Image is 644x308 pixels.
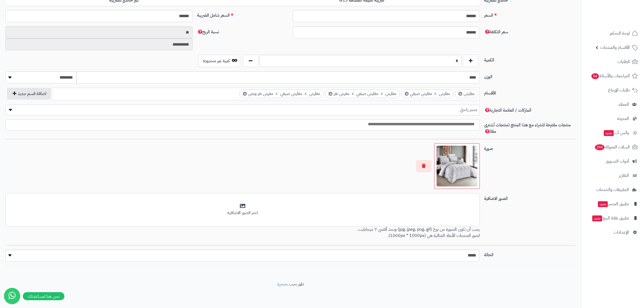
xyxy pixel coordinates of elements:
button: اضافة قسم جديد [7,88,51,100]
span: جديد [598,201,608,207]
span: × [458,92,462,96]
li: مفارش [455,89,478,98]
label: السعر شامل الضريبة [195,10,291,19]
span: 54 [591,73,599,79]
a: السلات المتروكة294 [584,141,641,153]
a: التطبيقات والخدمات [584,183,641,196]
a: المراجعات والأسئلة54 [584,69,641,82]
img: 1729515364-110201010714110201010714-100x100.jpg [437,146,477,186]
span: المراجعات والأسئلة [591,72,630,80]
span: سعر التكلفة [484,29,508,35]
div: اختر الصور الاضافية [9,210,476,216]
span: الماركات / العلامة التجارية [484,107,531,113]
span: العملاء [619,101,629,108]
span: 294 [595,144,605,150]
label: الأقسام [482,88,578,96]
p: يجب أن تكون الصورة من نوع (jpg، jpeg، png، gif) وبحد أقصى 7 ميجابايت. لصور المنتجات الأبعاد المثا... [5,226,480,239]
span: متجر راحتي [5,105,480,115]
span: لوحة التحكم [610,30,630,37]
span: طلبات الإرجاع [608,86,630,94]
span: المدونة [617,115,629,122]
span: جديد [604,130,614,136]
span: الإعدادات [614,229,629,236]
li: مفارش > مفارش صيفي > مفرش نفر [325,89,400,98]
a: تطبيق المتجرجديد [584,197,641,210]
li: مفارش > مفارش صيفي [401,89,453,98]
span: × [328,92,332,96]
span: تطبيق نقاط البيع [592,214,629,222]
label: الصور الاضافية [482,193,578,202]
a: لوحة التحكم [584,27,641,40]
span: التطبيقات والخدمات [596,186,629,193]
a: المدونة [584,112,641,125]
label: السعر [482,10,578,19]
label: الكمية [482,55,578,63]
a: متجرة [277,281,287,287]
li: مفارش > مفارش صيفي > مفرش نفر ونص [239,89,324,98]
a: الطلبات [584,55,641,68]
a: التقارير [584,169,641,182]
label: صورة [482,143,578,152]
span: × [405,92,409,96]
span: منتجات مقترحة للشراء مع هذا المنتج (منتجات تُشترى معًا) [484,122,571,135]
a: طلبات الإرجاع [584,84,641,97]
span: وآتس آب [603,129,629,137]
a: الإعدادات [584,226,641,239]
span: السلات المتروكة [594,143,630,151]
span: التقارير [619,172,629,179]
a: تطبيق نقاط البيعجديد [584,212,641,225]
a: وآتس آبجديد [584,126,641,139]
span: تطبيق المتجر [597,200,629,208]
span: أدوات التسويق [606,157,629,165]
span: جديد [592,215,602,221]
label: الحالة [482,250,578,258]
a: أدوات التسويق [584,155,641,168]
span: الطلبات [617,58,630,65]
span: × [243,92,247,96]
span: متجر راحتي [6,106,480,114]
a: العملاء [584,98,641,111]
label: الوزن [482,71,578,80]
span: الأقسام والمنتجات [600,44,630,51]
span: نسبة الربح [197,29,219,35]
